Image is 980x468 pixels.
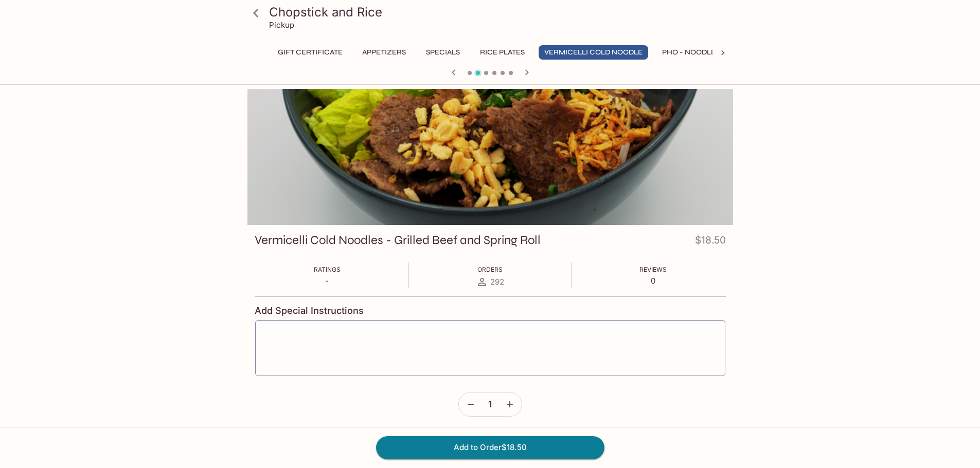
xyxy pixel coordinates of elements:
p: - [314,276,341,286]
span: Reviews [639,266,667,273]
span: Orders [477,266,503,273]
button: Rice Plates [474,45,530,60]
h4: Add Special Instructions [255,305,726,316]
button: Pho - Noodle Soup [656,45,743,60]
h3: Vermicelli Cold Noodles - Grilled Beef and Spring Roll [255,232,541,248]
h3: Chopstick and Rice [269,4,729,20]
button: Vermicelli Cold Noodle [539,45,648,60]
span: Ratings [314,266,341,273]
button: Add to Order$18.50 [376,436,604,459]
button: Specials [420,45,466,60]
p: Pickup [269,20,294,30]
div: Vermicelli Cold Noodles - Grilled Beef and Spring Roll [247,89,733,225]
p: 0 [639,276,667,286]
button: Gift Certificate [272,45,348,60]
h4: $18.50 [695,232,726,252]
button: Appetizers [357,45,412,60]
span: 292 [490,277,504,287]
span: 1 [488,399,492,410]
